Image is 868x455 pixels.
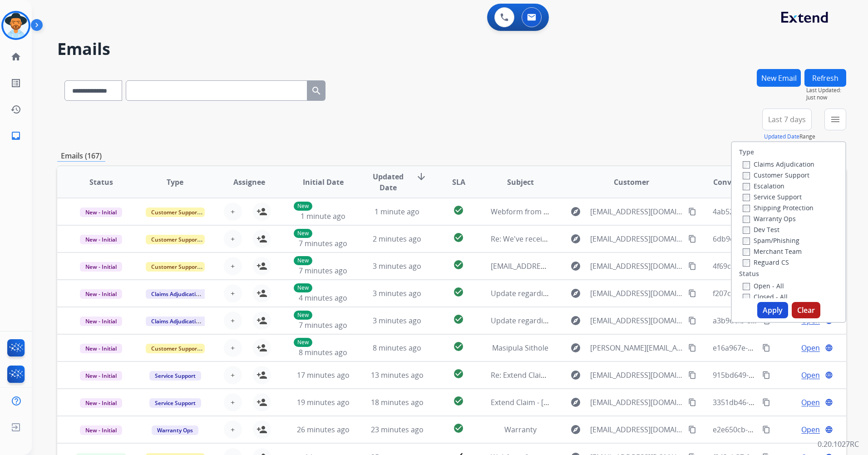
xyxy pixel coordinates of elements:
mat-icon: language [825,425,833,434]
span: Open [801,397,820,408]
span: [EMAIL_ADDRESS][DOMAIN_NAME] [590,315,683,326]
mat-icon: check_circle [453,259,464,270]
span: 17 minutes ago [297,370,350,380]
p: New [294,283,312,292]
span: + [231,370,235,381]
mat-icon: check_circle [453,287,464,297]
span: New - Initial [80,262,122,272]
span: 23 minutes ago [371,425,424,435]
span: 26 minutes ago [297,425,350,435]
mat-icon: person_add [256,342,267,353]
span: Customer [614,177,649,188]
mat-icon: check_circle [453,205,464,216]
mat-icon: content_copy [688,235,696,243]
span: Warranty Ops [152,425,198,435]
p: New [294,338,312,347]
button: Last 7 days [762,109,812,130]
mat-icon: language [825,344,833,352]
label: Service Support [743,193,802,201]
label: Closed - All [743,292,788,301]
span: + [231,342,235,353]
p: New [294,311,312,320]
span: 3 minutes ago [373,288,421,298]
span: 8 minutes ago [373,343,421,353]
span: Just now [806,94,846,101]
button: New Email [757,69,801,87]
span: Service Support [149,371,201,381]
mat-icon: explore [570,342,581,353]
h2: Emails [57,40,846,58]
span: Customer Support [146,262,205,272]
button: + [224,257,242,275]
span: 4 minutes ago [299,293,347,303]
span: f207c314-3836-44a7-b137-06c35f1dbe84 [713,288,849,298]
span: e2e650cb-dc13-4927-a2f1-4448e4d39ad3 [713,425,852,435]
span: 13 minutes ago [371,370,424,380]
mat-icon: explore [570,424,581,435]
span: 1 minute ago [301,211,345,221]
mat-icon: person_add [256,288,267,299]
mat-icon: home [10,51,21,62]
span: + [231,233,235,244]
span: Re: Extend Claim 58e25538-f000-407b-8d8f-a5397611dcba [491,370,687,380]
mat-icon: person_add [256,315,267,326]
span: SLA [452,177,465,188]
mat-icon: language [825,371,833,379]
span: + [231,261,235,272]
input: Merchant Team [743,248,750,256]
span: Assignee [233,177,265,188]
button: + [224,393,242,411]
p: Emails (167) [57,150,105,162]
span: Last 7 days [768,118,806,121]
mat-icon: explore [570,206,581,217]
label: Claims Adjudication [743,160,814,168]
mat-icon: person_add [256,424,267,435]
span: [EMAIL_ADDRESS][DOMAIN_NAME] [590,233,683,244]
span: New - Initial [80,398,122,408]
input: Claims Adjudication [743,161,750,168]
mat-icon: explore [570,397,581,408]
label: Shipping Protection [743,203,814,212]
span: 3 minutes ago [373,261,421,271]
mat-icon: check_circle [453,341,464,352]
mat-icon: content_copy [688,289,696,297]
mat-icon: person_add [256,370,267,381]
span: [EMAIL_ADDRESS][DOMAIN_NAME] [590,261,683,272]
span: New - Initial [80,344,122,353]
p: New [294,229,312,238]
span: [EMAIL_ADDRESS][DOMAIN_NAME] [491,261,608,271]
input: Escalation [743,183,750,190]
span: 1 minute ago [375,207,419,217]
span: Extend Claim - [PERSON_NAME] - Claim ID: fac9bfbd-4d75-4e0e-bc1b-50e98f4de08e [491,397,772,407]
span: 8 minutes ago [299,347,347,357]
img: avatar [3,13,29,38]
p: New [294,202,312,211]
mat-icon: content_copy [762,344,770,352]
span: 7 minutes ago [299,238,347,248]
label: Type [739,148,754,157]
mat-icon: content_copy [688,262,696,270]
mat-icon: content_copy [762,371,770,379]
mat-icon: history [10,104,21,115]
p: New [294,256,312,265]
span: Webform from [EMAIL_ADDRESS][DOMAIN_NAME] on [DATE] [491,207,696,217]
span: Last Updated: [806,87,846,94]
label: Reguard CS [743,258,789,267]
mat-icon: content_copy [688,398,696,406]
span: Open [801,424,820,435]
span: e16a967e-60d3-4ed7-9814-75c401ffd521 [713,343,850,353]
span: [PERSON_NAME][EMAIL_ADDRESS][PERSON_NAME][DOMAIN_NAME] [590,342,683,353]
span: Open [801,370,820,381]
span: Customer Support [146,235,205,244]
p: 0.20.1027RC [818,439,859,450]
mat-icon: content_copy [762,398,770,406]
input: Reguard CS [743,259,750,267]
span: Re: We've received your product [491,234,602,244]
span: Status [89,177,113,188]
mat-icon: content_copy [688,317,696,325]
mat-icon: person_add [256,206,267,217]
mat-icon: explore [570,233,581,244]
span: Update regarding your fulfillment method for Service Order: 846fb5e7-ce12-407d-be4a-4fe95b6f5b74 [491,316,835,326]
span: 2 minutes ago [373,234,421,244]
button: Refresh [804,69,846,87]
